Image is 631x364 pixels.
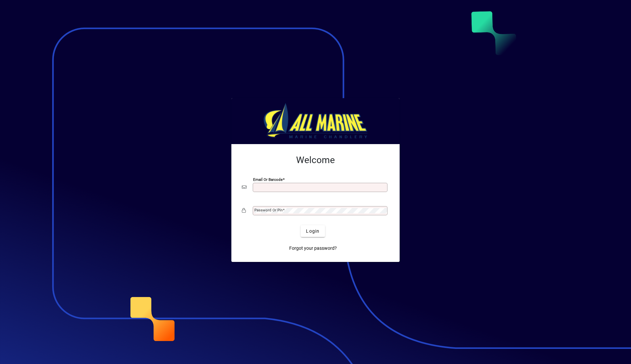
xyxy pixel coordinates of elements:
[306,228,319,235] span: Login
[301,225,325,237] button: Login
[253,177,283,182] mat-label: Email or Barcode
[289,245,337,252] span: Forgot your password?
[242,155,389,166] h2: Welcome
[254,208,283,212] mat-label: Password or Pin
[287,242,339,254] a: Forgot your password?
